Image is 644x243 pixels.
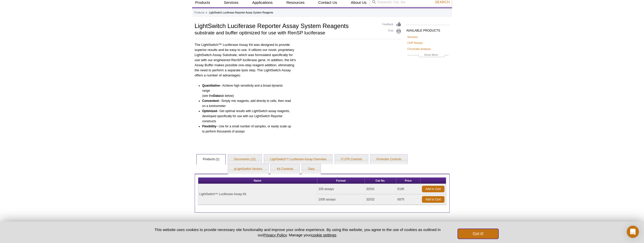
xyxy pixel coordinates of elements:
[195,31,377,35] h2: substrate and buffer optimized for use with RenSP luciferase
[396,194,421,205] td: €875
[407,35,418,39] a: Services
[382,29,401,34] a: Print
[407,47,431,51] a: Chromatin Analysis
[365,184,396,194] td: 32031
[202,109,291,124] li: – Get optimal results with LightSwitch assay reagents, developed specifically for use with our Li...
[202,124,291,134] li: – Use for a small number of samples, or easily scale up to perform thousands of assays
[195,42,296,78] p: The LightSwitch™ Luciferase Assay Kit was designed to provide superior results and be easy to use...
[311,233,336,237] button: cookie settings
[317,184,365,194] td: 100 assays
[263,233,287,237] a: Privacy Policy
[264,154,332,165] a: LightSwitch™ Luciferase Assay Overview
[198,184,317,205] td: LightSwitch™ Luciferase Assay Kit
[365,178,396,184] th: Cat No.
[300,42,401,99] iframe: Introduction to the LightSwitch Luciferase Reporter Assay System
[202,109,217,113] b: Optimized
[302,164,320,174] a: Data
[407,40,423,45] a: ChIP Assays
[209,11,273,14] li: LightSwitch Luciferase Reporter Assay System Reagents
[406,25,450,34] h2: AVAILABLE PRODUCTS
[228,164,268,174] a: pLightSwitch Vectors
[197,154,225,165] a: Products (1)
[317,178,365,184] th: Format
[396,178,421,184] th: Price
[194,10,204,15] a: Products
[335,154,368,165] a: 3´UTR Controls
[202,84,220,87] b: Quantitative
[213,94,220,98] b: Data
[146,227,450,238] p: This website uses cookies to provide necessary site functionality and improve your online experie...
[317,194,365,205] td: 1000 assays
[396,184,421,194] td: €185
[271,164,299,174] a: Kit Contents
[370,154,407,165] a: Promoter Controls
[365,194,396,205] td: 32032
[202,125,216,128] b: Flexibility
[202,99,219,103] b: Convenient
[422,186,444,192] a: Add to Cart
[407,52,449,58] a: Show More
[422,196,444,203] a: Add to Cart
[202,98,291,109] li: – Simply mix reagents, add directly to cells, then read on a luminometer
[195,22,377,29] h1: LightSwitch Luciferase Reporter Assay System Reagents
[202,83,291,98] li: – Achieve high sensitivity and a broad dynamic range (see the tab below)
[228,154,262,165] a: Documents (12)
[198,178,317,184] th: Name
[382,22,401,27] a: Feedback
[206,11,207,14] li: »
[627,226,639,238] div: Open Intercom Messenger
[458,229,498,239] button: Got it!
